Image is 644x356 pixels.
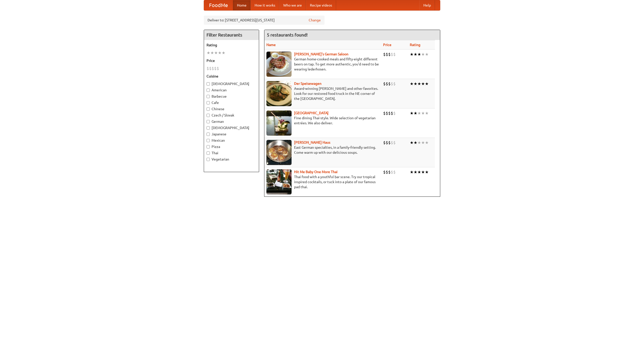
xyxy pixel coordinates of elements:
a: [GEOGRAPHIC_DATA] [294,111,329,115]
label: Vegetarian [207,157,256,162]
img: babythai.jpg [266,169,292,194]
input: Vegetarian [207,158,210,161]
li: $ [388,140,391,145]
li: ★ [425,52,429,57]
li: $ [393,169,396,175]
li: ★ [421,110,425,116]
a: Who we are [279,0,306,10]
li: $ [217,66,219,71]
li: $ [214,66,217,71]
p: East German specialties, in a family-friendly setting. Come warm up with our delicious soups. [266,145,379,155]
input: Mexican [207,139,210,142]
input: German [207,120,210,123]
div: Deliver to: [STREET_ADDRESS][US_STATE] [204,16,325,25]
a: Hit Me Baby One More Thai [294,170,338,174]
li: $ [383,140,386,145]
a: How it works [251,0,279,10]
li: $ [383,169,386,175]
li: ★ [207,50,210,56]
input: Chinese [207,107,210,111]
li: ★ [425,169,429,175]
li: ★ [410,52,414,57]
a: Der Speisewagen [294,82,321,86]
img: satay.jpg [266,110,292,136]
li: ★ [410,140,414,145]
li: ★ [222,50,225,56]
h4: Filter Restaurants [204,30,259,40]
li: $ [388,52,391,57]
li: $ [393,110,396,116]
b: [PERSON_NAME]'s German Saloon [294,52,348,56]
li: $ [391,52,393,57]
label: Mexican [207,138,256,143]
li: ★ [425,81,429,87]
li: $ [386,110,388,116]
li: ★ [414,169,417,175]
label: [DEMOGRAPHIC_DATA] [207,125,256,130]
li: ★ [421,52,425,57]
a: Help [419,0,435,10]
li: $ [386,140,388,145]
li: ★ [425,140,429,145]
li: ★ [214,50,218,56]
ng-pluralize: 5 restaurants found! [267,32,308,37]
h5: Rating [207,43,256,48]
label: Thai [207,150,256,155]
li: ★ [414,52,417,57]
img: kohlhaus.jpg [266,140,292,165]
p: Award-winning [PERSON_NAME] and other favorites. Look for our restored food truck in the NE corne... [266,86,379,101]
input: Japanese [207,133,210,136]
li: $ [386,81,388,87]
li: ★ [417,140,421,145]
label: [DEMOGRAPHIC_DATA] [207,81,256,86]
li: ★ [417,110,421,116]
li: ★ [218,50,222,56]
li: ★ [410,169,414,175]
li: $ [391,110,393,116]
li: ★ [417,81,421,87]
input: Pizza [207,145,210,148]
li: $ [393,140,396,145]
label: Pizza [207,144,256,149]
li: $ [386,52,388,57]
input: Czech / Slovak [207,114,210,117]
li: ★ [410,110,414,116]
li: $ [393,52,396,57]
label: German [207,119,256,124]
a: [PERSON_NAME] Haus [294,140,330,144]
li: $ [388,110,391,116]
h5: Cuisine [207,74,256,79]
img: esthers.jpg [266,52,292,77]
a: FoodMe [204,0,233,10]
li: $ [212,66,214,71]
label: American [207,88,256,93]
li: $ [383,52,386,57]
li: ★ [414,81,417,87]
li: $ [391,140,393,145]
a: Change [309,18,321,23]
li: ★ [417,52,421,57]
li: $ [391,169,393,175]
a: Home [233,0,251,10]
li: $ [207,66,209,71]
label: Czech / Slovak [207,113,256,118]
li: $ [386,169,388,175]
input: Barbecue [207,95,210,98]
li: ★ [425,110,429,116]
li: $ [388,81,391,87]
li: $ [209,66,212,71]
li: $ [391,81,393,87]
li: $ [383,110,386,116]
p: German home-cooked meals and fifty-eight different beers on tap. To get more authentic, you'd nee... [266,57,379,72]
li: $ [393,81,396,87]
li: ★ [210,50,214,56]
input: American [207,89,210,92]
input: [DEMOGRAPHIC_DATA] [207,82,210,86]
input: Thai [207,151,210,155]
label: Cafe [207,100,256,105]
img: speisewagen.jpg [266,81,292,106]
